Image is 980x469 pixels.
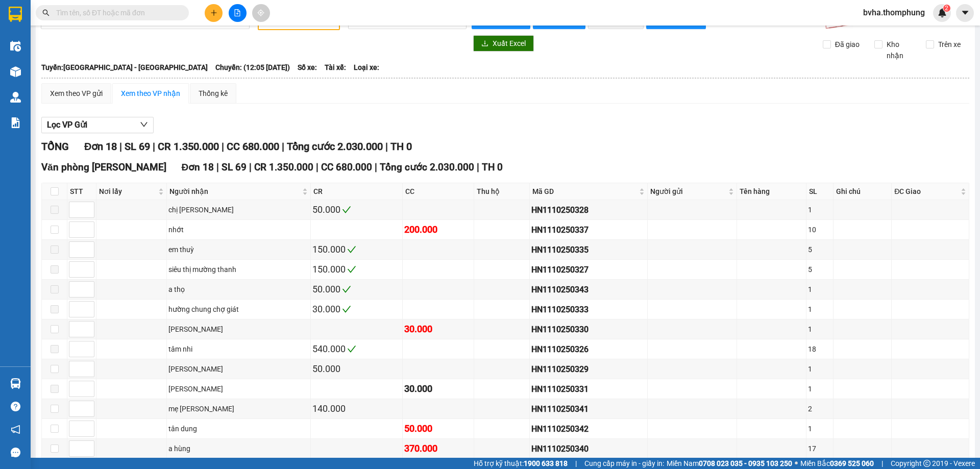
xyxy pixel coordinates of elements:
[282,140,284,153] span: |
[667,458,792,469] span: Miền Nam
[254,161,313,173] span: CR 1.350.000
[50,88,103,99] div: Xem theo VP gửi
[530,280,648,300] td: HN1110250343
[530,319,648,339] td: HN1110250330
[312,302,401,316] div: 30.000
[945,5,948,12] span: 2
[923,460,930,467] span: copyright
[477,161,479,173] span: |
[168,264,309,275] div: siêu thị mường thanh
[404,422,472,436] div: 50.000
[800,458,874,469] span: Miền Bắc
[168,284,309,295] div: a thọ
[699,459,792,467] strong: 0708 023 035 - 0935 103 250
[168,204,309,215] div: chị [PERSON_NAME]
[806,183,833,200] th: SL
[41,63,208,71] b: Tuyến: [GEOGRAPHIC_DATA] - [GEOGRAPHIC_DATA]
[403,183,474,200] th: CC
[808,304,831,315] div: 1
[390,140,412,153] span: TH 0
[347,265,356,274] span: check
[493,38,526,49] span: Xuất Excel
[530,359,648,379] td: HN1110250329
[10,66,21,77] img: warehouse-icon
[99,186,156,197] span: Nơi lấy
[10,92,21,103] img: warehouse-icon
[404,382,472,396] div: 30.000
[342,285,351,294] span: check
[347,344,356,354] span: check
[961,8,970,17] span: caret-down
[168,324,309,335] div: [PERSON_NAME]
[229,4,247,22] button: file-add
[252,4,270,22] button: aim
[532,186,637,197] span: Mã GD
[41,161,166,173] span: Văn phòng [PERSON_NAME]
[67,183,96,200] th: STT
[530,240,648,260] td: HN1110250335
[808,264,831,275] div: 5
[530,419,648,439] td: HN1110250342
[168,383,309,394] div: [PERSON_NAME]
[42,9,50,16] span: search
[808,244,831,255] div: 5
[481,40,488,48] span: download
[385,140,388,153] span: |
[404,441,472,456] div: 370.000
[938,8,947,17] img: icon-new-feature
[531,204,646,216] div: HN1110250328
[249,161,252,173] span: |
[474,458,568,469] span: Hỗ trợ kỹ thuật:
[321,161,372,173] span: CC 680.000
[140,120,148,129] span: down
[168,304,309,315] div: hường chung chợ giát
[943,5,950,12] sup: 2
[312,342,401,356] div: 540.000
[530,260,648,280] td: HN1110250327
[404,223,472,237] div: 200.000
[222,140,224,153] span: |
[808,443,831,454] div: 17
[227,140,279,153] span: CC 680.000
[354,62,379,73] span: Loại xe:
[531,363,646,376] div: HN1110250329
[168,443,309,454] div: a hùng
[531,383,646,396] div: HN1110250331
[41,140,69,153] span: TỔNG
[404,322,472,336] div: 30.000
[210,9,217,16] span: plus
[808,224,831,235] div: 10
[10,117,21,128] img: solution-icon
[530,200,648,220] td: HN1110250328
[808,204,831,215] div: 1
[10,378,21,389] img: warehouse-icon
[158,140,219,153] span: CR 1.350.000
[883,39,918,61] span: Kho nhận
[531,403,646,415] div: HN1110250341
[10,41,21,52] img: warehouse-icon
[84,140,117,153] span: Đơn 18
[216,161,219,173] span: |
[153,140,155,153] span: |
[182,161,214,173] span: Đơn 18
[168,343,309,355] div: tâm nhi
[531,343,646,356] div: HN1110250326
[168,224,309,235] div: nhớt
[298,62,317,73] span: Số xe:
[808,284,831,295] div: 1
[575,458,577,469] span: |
[169,186,300,197] span: Người nhận
[808,324,831,335] div: 1
[808,343,831,355] div: 18
[11,402,20,411] span: question-circle
[795,461,798,465] span: ⚪️
[808,403,831,414] div: 2
[119,140,122,153] span: |
[342,305,351,314] span: check
[737,183,806,200] th: Tên hàng
[524,459,568,467] strong: 1900 633 818
[121,88,180,99] div: Xem theo VP nhận
[531,303,646,316] div: HN1110250333
[56,7,177,18] input: Tìm tên, số ĐT hoặc mã đơn
[342,205,351,214] span: check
